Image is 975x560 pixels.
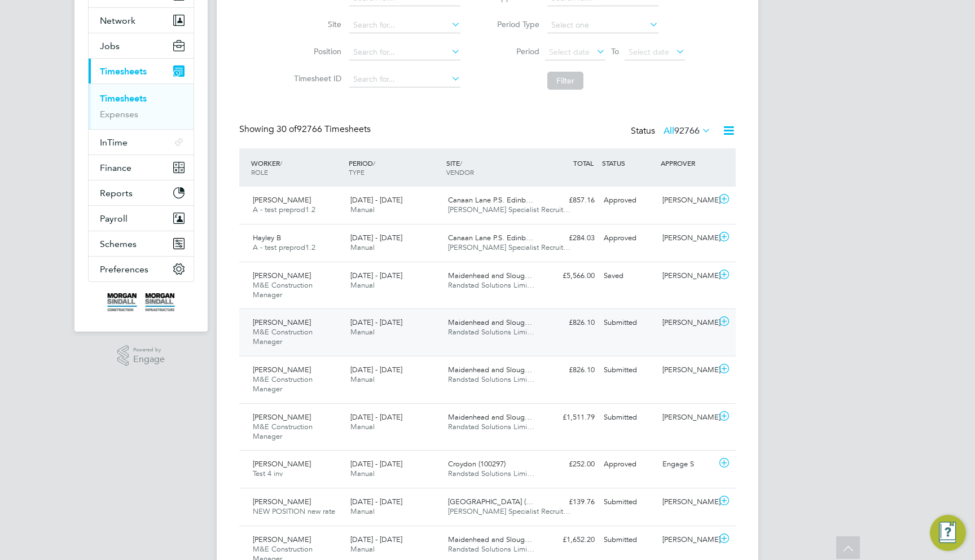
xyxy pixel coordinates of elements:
[350,544,375,554] span: Manual
[89,83,194,129] div: Timesheets
[88,293,194,311] a: Go to home page
[350,535,402,544] span: [DATE] - [DATE]
[448,374,534,384] span: Randstad Solutions Limi…
[253,365,311,374] span: [PERSON_NAME]
[658,361,717,380] div: [PERSON_NAME]
[291,46,341,56] label: Position
[276,124,297,135] span: 30 of
[658,408,717,427] div: [PERSON_NAME]
[89,155,194,180] button: Finance
[448,469,534,478] span: Randstad Solutions Limi…
[350,365,402,374] span: [DATE] - [DATE]
[448,497,533,506] span: [GEOGRAPHIC_DATA] (…
[350,422,375,431] span: Manual
[349,45,460,60] input: Search for...
[930,515,966,551] button: Engage Resource Center
[253,280,313,299] span: M&E Construction Manager
[350,469,375,478] span: Manual
[599,314,658,332] div: Submitted
[350,242,375,252] span: Manual
[100,109,138,120] a: Expenses
[664,125,711,136] label: All
[549,47,590,57] span: Select date
[89,231,194,256] button: Schemes
[448,544,534,554] span: Randstad Solutions Limi…
[373,158,375,167] span: /
[89,130,194,155] button: InTime
[599,267,658,285] div: Saved
[629,47,669,57] span: Select date
[349,167,364,177] span: TYPE
[253,242,315,252] span: A - test preprod1.2
[350,497,402,506] span: [DATE] - [DATE]
[100,162,131,173] span: Finance
[251,167,268,177] span: ROLE
[100,15,135,26] span: Network
[541,361,599,380] div: £826.10
[448,195,533,205] span: Canaan Lane P.S. Edinb…
[448,535,532,544] span: Maidenhead and Sloug…
[253,469,283,478] span: Test 4 inv
[350,374,375,384] span: Manual
[541,267,599,285] div: £5,566.00
[658,267,717,285] div: [PERSON_NAME]
[350,459,402,469] span: [DATE] - [DATE]
[489,19,539,29] label: Period Type
[253,205,315,214] span: A - test preprod1.2
[291,19,341,29] label: Site
[133,345,165,355] span: Powered by
[658,191,717,210] div: [PERSON_NAME]
[541,408,599,427] div: £1,511.79
[350,280,375,290] span: Manual
[599,153,658,173] div: STATUS
[89,33,194,58] button: Jobs
[448,318,532,327] span: Maidenhead and Sloug…
[253,497,311,506] span: [PERSON_NAME]
[253,327,313,346] span: M&E Construction Manager
[448,327,534,337] span: Randstad Solutions Limi…
[448,280,534,290] span: Randstad Solutions Limi…
[100,93,147,104] a: Timesheets
[280,158,282,167] span: /
[89,8,194,33] button: Network
[100,188,133,199] span: Reports
[658,314,717,332] div: [PERSON_NAME]
[100,137,128,148] span: InTime
[599,229,658,248] div: Approved
[573,158,594,167] span: TOTAL
[100,264,148,275] span: Preferences
[608,44,622,59] span: To
[350,271,402,280] span: [DATE] - [DATE]
[599,361,658,380] div: Submitted
[350,327,375,337] span: Manual
[541,493,599,512] div: £139.76
[248,153,346,182] div: WORKER
[446,167,474,177] span: VENDOR
[107,293,175,311] img: morgansindall-logo-retina.png
[350,318,402,327] span: [DATE] - [DATE]
[547,17,658,33] input: Select one
[448,365,532,374] span: Maidenhead and Sloug…
[350,506,375,516] span: Manual
[89,59,194,83] button: Timesheets
[350,412,402,422] span: [DATE] - [DATE]
[547,72,583,90] button: Filter
[460,158,462,167] span: /
[253,535,311,544] span: [PERSON_NAME]
[253,506,335,516] span: NEW POSITION new rate
[448,271,532,280] span: Maidenhead and Sloug…
[253,422,313,441] span: M&E Construction Manager
[541,191,599,210] div: £857.16
[443,153,541,182] div: SITE
[253,271,311,280] span: [PERSON_NAME]
[89,257,194,281] button: Preferences
[448,422,534,431] span: Randstad Solutions Limi…
[448,205,570,214] span: [PERSON_NAME] Specialist Recruit…
[658,493,717,512] div: [PERSON_NAME]
[239,124,373,135] div: Showing
[100,213,128,224] span: Payroll
[349,72,460,87] input: Search for...
[350,233,402,242] span: [DATE] - [DATE]
[253,459,311,469] span: [PERSON_NAME]
[448,459,506,469] span: Croydon (100297)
